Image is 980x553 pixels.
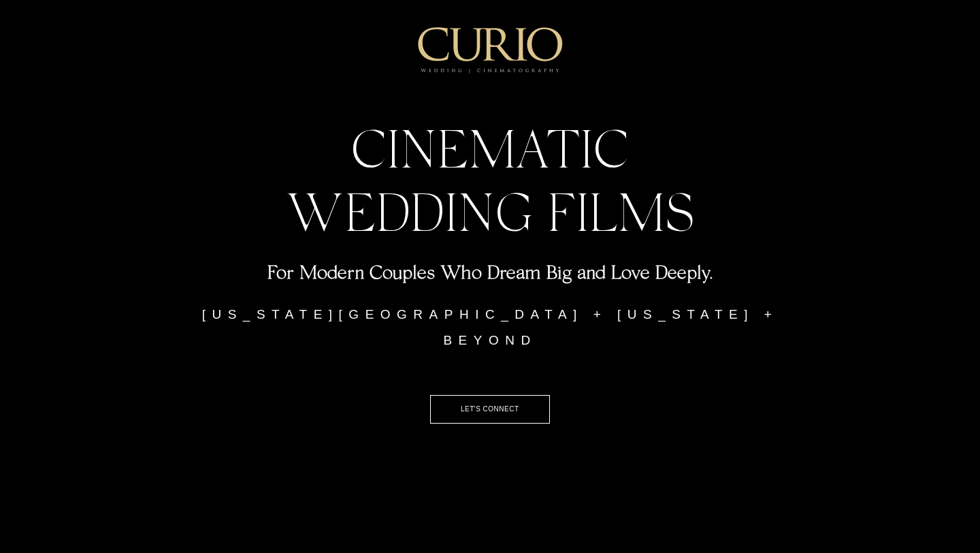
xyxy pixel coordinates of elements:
[417,27,563,74] img: C_Logo.png
[286,116,693,242] span: CINEMATIC WEDDING FILMS
[267,259,713,283] span: For Modern Couples Who Dream Big and Love Deeply.
[430,395,551,424] a: LET'S CONNECT
[461,405,519,413] span: LET'S CONNECT
[202,307,779,347] span: [US_STATE][GEOGRAPHIC_DATA] + [US_STATE] + BEYOND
